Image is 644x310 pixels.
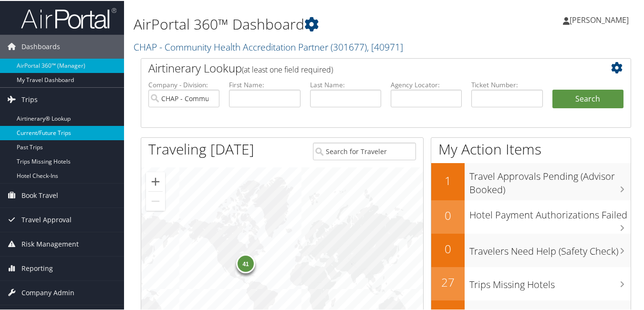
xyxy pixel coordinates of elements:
h3: Travelers Need Help (Safety Check) [469,239,631,257]
h1: AirPortal 360™ Dashboard [134,13,470,33]
h1: Traveling [DATE] [148,138,254,158]
label: Last Name: [310,79,381,89]
span: Travel Approval [21,207,72,231]
h3: Hotel Payment Authorizations Failed [469,203,631,221]
a: 1Travel Approvals Pending (Advisor Booked) [431,162,631,199]
button: Search [552,89,623,108]
span: Reporting [21,256,53,279]
img: airportal-logo.png [21,6,116,29]
label: Company - Division: [148,79,219,89]
label: Ticket Number: [471,79,542,89]
span: [PERSON_NAME] [570,14,629,24]
span: Book Travel [21,183,58,207]
h2: 0 [431,240,465,256]
a: 27Trips Missing Hotels [431,266,631,300]
h2: 27 [431,273,465,289]
h3: Trips Missing Hotels [469,272,631,290]
div: 41 [236,253,255,272]
a: 0Hotel Payment Authorizations Failed [431,199,631,233]
span: Dashboards [21,34,60,58]
h1: My Action Items [431,138,631,158]
h2: 0 [431,207,465,223]
span: , [ 40971 ] [367,40,403,52]
button: Zoom out [146,191,165,210]
span: (at least one field required) [242,63,333,74]
span: Risk Management [21,231,79,255]
h2: 1 [431,172,465,188]
h2: Airtinerary Lookup [148,59,583,75]
label: First Name: [229,79,300,89]
label: Agency Locator: [391,79,462,89]
span: Trips [21,87,38,111]
span: ( 301677 ) [331,40,367,52]
a: CHAP - Community Health Accreditation Partner [134,40,403,52]
input: Search for Traveler [313,142,416,159]
a: 0Travelers Need Help (Safety Check) [431,233,631,266]
span: Company Admin [21,280,74,304]
h3: Travel Approvals Pending (Advisor Booked) [469,164,631,196]
a: [PERSON_NAME] [563,5,638,33]
button: Zoom in [146,171,165,190]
